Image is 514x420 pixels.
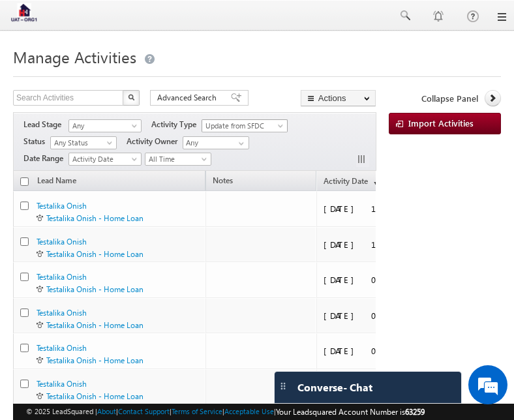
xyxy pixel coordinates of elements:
td: [DATE] 05:47 PM [316,262,469,298]
span: Manage Activities [13,46,136,67]
img: Custom Logo [8,3,40,26]
span: Advanced Search [157,92,220,104]
a: Terms of Service [172,407,222,415]
a: Testalika Onish - Home Loan [46,249,144,259]
td: [DATE] 02:48 PM [316,369,469,405]
a: All Time [145,153,211,166]
span: Converse - Chat [297,382,372,393]
span: Any [69,120,137,132]
img: Search [128,94,134,100]
a: Testalika Onish - Home Loan [46,355,144,365]
a: Testalika Onish - Home Loan [46,213,144,223]
span: Import Activities [408,117,474,128]
span: (sorted descending) [368,177,378,187]
a: Testalika Onish [37,308,87,318]
img: carter-drag [278,381,288,391]
a: Contact Support [118,407,170,415]
div: Chat with us now [68,68,219,85]
a: Acceptable Use [224,407,274,415]
span: Collapse Panel [421,93,478,104]
a: Show All Items [232,137,248,150]
span: 63259 [405,407,425,417]
a: Testalika Onish [37,343,87,353]
td: [DATE] 11:57 AM [316,191,469,227]
td: [DATE] 03:05 PM [316,298,469,334]
span: All Time [145,153,207,165]
a: Testalika Onish [37,272,87,282]
a: Testalika Onish - Home Loan [46,284,144,294]
a: Testalika Onish - Home Loan [46,391,144,401]
span: Lead Name [31,173,83,190]
a: Any Status [50,136,117,149]
span: Activity Owner [127,136,183,147]
span: Any Status [51,137,113,149]
span: Notes [206,173,239,190]
a: Activity Date [68,153,142,166]
span: Your Leadsquared Account Number is [276,407,425,417]
a: Testalika Onish [37,237,87,247]
button: Actions [301,90,376,106]
img: d_60004797649_company_0_60004797649 [22,68,55,85]
span: Activity Date [69,153,137,165]
td: [DATE] 03:05 PM [316,333,469,369]
a: Update from SFDC [202,119,288,132]
a: Testalika Onish [37,201,87,211]
a: Activity Date(sorted descending) [317,173,385,190]
a: Testalika Onish [37,379,87,389]
input: Check all records [20,177,29,186]
em: Start Chat [177,326,237,344]
span: Lead Stage [23,119,67,130]
input: Type to Search [183,136,249,149]
span: Update from SFDC [202,120,281,132]
span: Activity Type [151,119,202,130]
textarea: Type your message and hit 'Enter' [17,121,238,315]
td: [DATE] 10:13 AM [316,227,469,263]
a: About [97,407,116,415]
div: Minimize live chat window [214,7,245,38]
a: Testalika Onish - Home Loan [46,320,144,330]
a: Any [68,119,142,132]
span: Status [23,136,50,147]
span: © 2025 LeadSquared | | | | | [26,406,425,418]
span: Date Range [23,153,68,164]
